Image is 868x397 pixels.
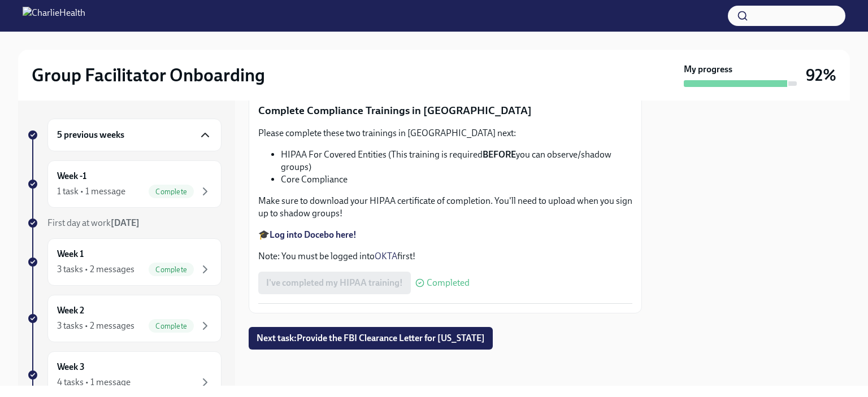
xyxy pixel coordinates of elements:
[57,185,125,198] div: 1 task • 1 message
[27,160,222,208] a: Week -11 task • 1 messageComplete
[258,127,632,139] p: Please complete these two trainings in [GEOGRAPHIC_DATA] next:
[249,327,493,350] button: Next task:Provide the FBI Clearance Letter for [US_STATE]
[257,333,485,344] span: Next task : Provide the FBI Clearance Letter for [US_STATE]
[684,63,732,76] strong: My progress
[47,217,140,228] span: First day at work
[149,187,194,196] span: Complete
[270,229,357,240] a: Log into Docebo here!
[57,320,134,332] div: 3 tasks • 2 messages
[32,64,265,86] h2: Group Facilitator Onboarding
[27,295,222,342] a: Week 23 tasks • 2 messagesComplete
[57,263,134,276] div: 3 tasks • 2 messages
[57,376,131,389] div: 4 tasks • 1 message
[57,248,84,260] h6: Week 1
[47,119,222,151] div: 5 previous weeks
[427,278,470,287] span: Completed
[258,103,632,118] p: Complete Compliance Trainings in [GEOGRAPHIC_DATA]
[23,7,85,25] img: CharlieHealth
[806,65,836,85] h3: 92%
[57,304,84,317] h6: Week 2
[57,129,124,141] h6: 5 previous weeks
[27,217,222,229] a: First day at work[DATE]
[483,149,516,160] strong: BEFORE
[258,229,632,241] p: 🎓
[258,195,632,220] p: Make sure to download your HIPAA certificate of completion. You'll need to upload when you sign u...
[57,361,85,373] h6: Week 3
[375,251,397,261] a: OKTA
[27,238,222,286] a: Week 13 tasks • 2 messagesComplete
[258,250,632,263] p: Note: You must be logged into first!
[57,170,86,182] h6: Week -1
[281,149,632,173] li: HIPAA For Covered Entities (This training is required you can observe/shadow groups)
[149,265,194,274] span: Complete
[281,173,632,186] li: Core Compliance
[149,322,194,330] span: Complete
[111,217,140,228] strong: [DATE]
